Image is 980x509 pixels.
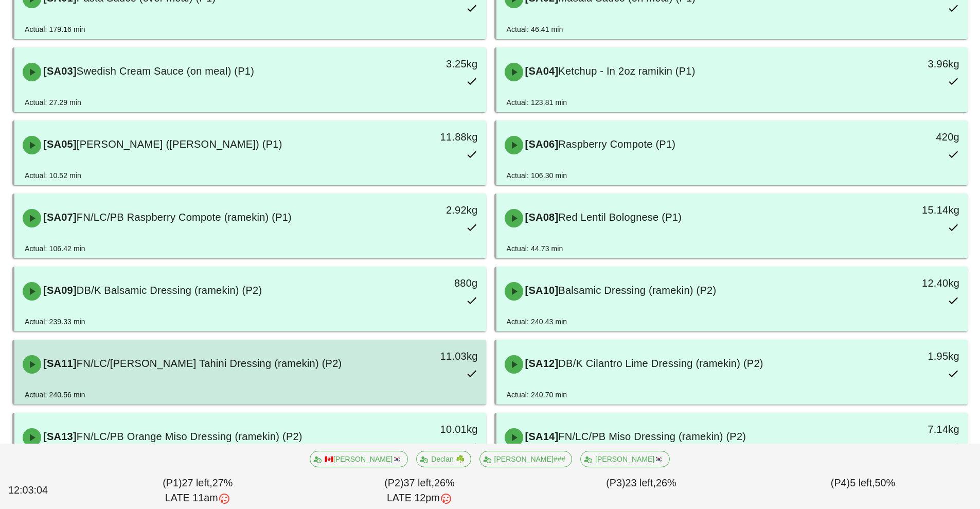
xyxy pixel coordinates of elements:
[855,56,959,72] div: 3.96kg
[626,477,656,488] span: 23 left,
[558,358,763,369] span: DB/K Cilantro Lime Dressing (ramekin) (P2)
[850,477,875,488] span: 5 left,
[25,243,85,254] div: Actual: 106.42 min
[558,431,746,442] span: FN/LC/PB Miso Dressing (ramekin) (P2)
[25,316,85,327] div: Actual: 239.33 min
[77,212,292,223] span: FN/LC/PB Raspberry Compote (ramekin) (P1)
[89,490,307,506] div: LATE 11am
[77,358,342,369] span: FN/LC/[PERSON_NAME] Tahini Dressing (ramekin) (P2)
[507,316,567,327] div: Actual: 240.43 min
[486,451,566,467] span: [PERSON_NAME]###
[855,348,959,364] div: 1.95kg
[507,97,567,108] div: Actual: 123.81 min
[25,170,81,181] div: Actual: 10.52 min
[587,451,663,467] span: [PERSON_NAME]🇰🇷
[855,129,959,145] div: 420g
[41,431,77,442] span: [SA13]
[41,358,77,369] span: [SA11]
[404,477,434,488] span: 37 left,
[309,473,530,508] div: (P2) 26%
[855,421,959,437] div: 7.14kg
[523,212,559,223] span: [SA08]
[41,285,77,296] span: [SA09]
[182,477,212,488] span: 27 left,
[373,129,477,145] div: 11.88kg
[41,138,77,150] span: [SA05]
[41,65,77,77] span: [SA03]
[523,138,559,150] span: [SA06]
[530,473,752,508] div: (P3) 26%
[87,473,309,508] div: (P1) 27%
[77,65,254,77] span: Swedish Cream Sauce (on meal) (P1)
[373,56,477,72] div: 3.25kg
[6,481,87,500] div: 12:03:04
[373,421,477,437] div: 10.01kg
[373,202,477,218] div: 2.92kg
[316,451,401,467] span: 🇨🇦[PERSON_NAME]🇰🇷
[752,473,974,508] div: (P4) 50%
[373,275,477,291] div: 880g
[25,389,85,400] div: Actual: 240.56 min
[507,389,567,400] div: Actual: 240.70 min
[558,138,675,150] span: Raspberry Compote (P1)
[507,170,567,181] div: Actual: 106.30 min
[523,358,559,369] span: [SA12]
[523,431,559,442] span: [SA14]
[311,490,528,506] div: LATE 12pm
[523,65,559,77] span: [SA04]
[523,285,559,296] span: [SA10]
[77,138,282,150] span: [PERSON_NAME] ([PERSON_NAME]) (P1)
[558,212,682,223] span: Red Lentil Bolognese (P1)
[507,24,563,35] div: Actual: 46.41 min
[25,24,85,35] div: Actual: 179.16 min
[423,451,465,467] span: Declan ☘️
[373,348,477,364] div: 11.03kg
[558,65,695,77] span: Ketchup - In 2oz ramikin (P1)
[855,202,959,218] div: 15.14kg
[855,275,959,291] div: 12.40kg
[77,285,262,296] span: DB/K Balsamic Dressing (ramekin) (P2)
[77,431,302,442] span: FN/LC/PB Orange Miso Dressing (ramekin) (P2)
[25,97,81,108] div: Actual: 27.29 min
[507,243,563,254] div: Actual: 44.73 min
[558,285,716,296] span: Balsamic Dressing (ramekin) (P2)
[41,212,77,223] span: [SA07]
